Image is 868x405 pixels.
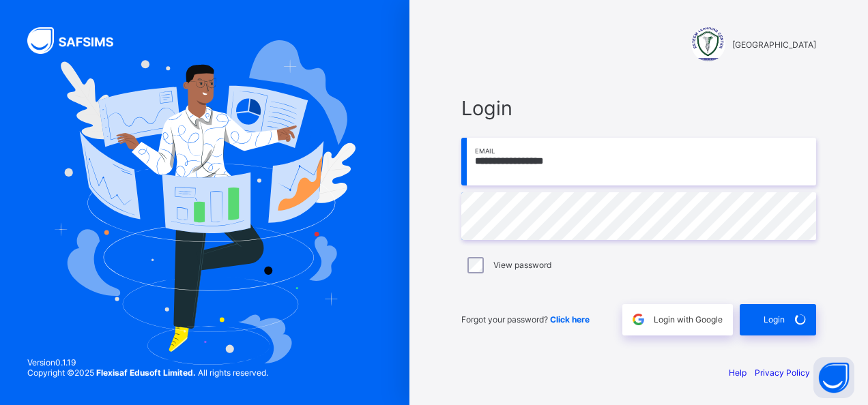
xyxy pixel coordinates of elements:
label: View password [493,260,551,270]
span: [GEOGRAPHIC_DATA] [732,40,816,50]
span: Login [461,96,816,120]
strong: Flexisaf Edusoft Limited. [96,367,196,378]
a: Privacy Policy [755,367,810,378]
span: Copyright © 2025 All rights reserved. [27,367,268,378]
span: Version 0.1.19 [27,357,268,367]
span: Login [764,314,785,325]
span: Login with Google [654,314,723,325]
img: Hero Image [54,40,356,364]
a: Help [729,367,747,378]
button: Open asap [813,357,854,398]
img: SAFSIMS Logo [27,27,130,54]
a: Click here [550,314,590,325]
img: google.396cfc9801f0270233282035f929180a.svg [631,312,646,327]
span: Forgot your password? [461,314,590,325]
